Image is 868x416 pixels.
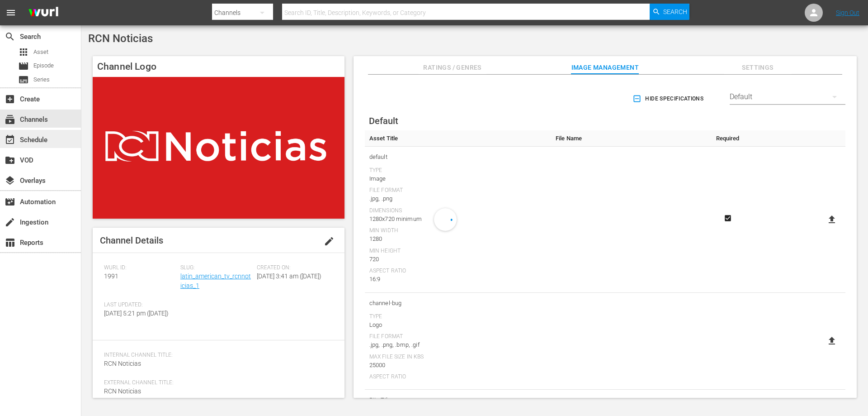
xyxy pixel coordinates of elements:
div: .jpg, .png [369,194,547,203]
div: .jpg, .png, .bmp, .gif [369,340,547,349]
span: Asset [33,48,48,57]
th: Required [708,130,747,147]
div: Aspect Ratio [369,373,547,381]
span: Slug: [180,264,252,272]
div: Type [369,313,547,320]
button: Search [650,4,689,20]
span: Created On: [257,264,329,272]
h4: Channel Logo [93,56,344,77]
svg: Required [722,214,733,222]
div: 1280 [369,234,547,244]
span: Image Management [571,62,639,73]
span: [DATE] 5:21 pm ([DATE]) [104,310,169,317]
span: Bits Tile [369,394,547,406]
span: Automation [5,196,15,207]
img: ans4CAIJ8jUAAAAAAAAAAAAAAAAAAAAAAAAgQb4GAAAAAAAAAAAAAAAAAAAAAAAAJMjXAAAAAAAAAAAAAAAAAAAAAAAAgAT5G... [22,2,65,24]
span: [DATE] 3:41 am ([DATE]) [257,273,321,280]
th: Asset Title [365,130,551,147]
span: Hide Specifications [634,94,703,104]
span: default [369,151,547,163]
div: 1280x720 minimum [369,215,547,224]
span: Wurl ID: [104,264,176,272]
div: Logo [369,320,547,330]
a: latin_american_tv_rcnnoticias_1 [180,273,251,289]
span: Episode [18,61,29,72]
span: Series [33,75,50,84]
span: Channels [5,114,15,125]
div: Min Height [369,248,547,255]
span: Asset [18,47,29,57]
span: Last Updated: [104,301,176,309]
div: File Format [369,187,547,194]
span: External Channel Title: [104,379,329,387]
span: Ratings / Genres [419,62,486,73]
div: 720 [369,255,547,264]
th: File Name [551,130,708,147]
span: channel-bug [369,297,547,309]
div: Type [369,167,547,174]
span: RCN Noticias [88,32,153,45]
span: Default [369,115,398,126]
span: Schedule [5,134,15,145]
span: RCN Noticias [104,360,141,367]
div: 16:9 [369,275,547,284]
div: Image [369,174,547,183]
span: VOD [5,155,15,166]
div: Min Width [369,227,547,234]
button: Hide Specifications [631,86,707,111]
div: Default [730,84,845,110]
div: Aspect Ratio [369,268,547,275]
span: 1991 [104,273,118,280]
span: Series [18,74,29,85]
div: Max File Size In Kbs [369,354,547,361]
span: Internal Channel Title: [104,352,329,359]
span: Ingestion [5,217,15,228]
button: edit [318,230,340,252]
span: Settings [724,62,792,73]
span: Search [663,4,687,20]
span: Search [5,31,15,42]
a: Sign Out [836,9,859,16]
span: menu [5,7,16,18]
img: RCN Noticias [93,77,344,219]
span: Episode [33,61,54,70]
span: RCN Noticias [104,387,141,395]
span: Channel Details [100,235,163,246]
span: edit [324,236,335,247]
span: Overlays [5,175,15,186]
div: Dimensions [369,207,547,215]
div: File Format [369,333,547,340]
span: Create [5,94,15,105]
span: Reports [5,237,15,248]
div: 25000 [369,361,547,370]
